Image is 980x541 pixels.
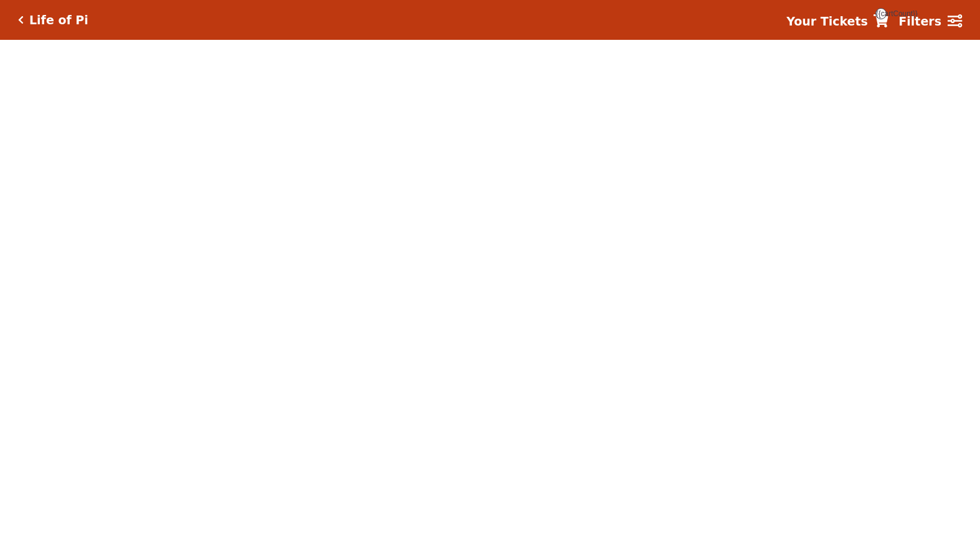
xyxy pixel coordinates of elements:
[898,12,962,31] a: Filters
[18,16,24,24] a: Click here to go back to filters
[875,8,887,19] span: {{cartCount}}
[786,14,868,28] strong: Your Tickets
[786,12,888,31] a: Your Tickets {{cartCount}}
[29,13,88,27] h5: Life of Pi
[898,14,941,28] strong: Filters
